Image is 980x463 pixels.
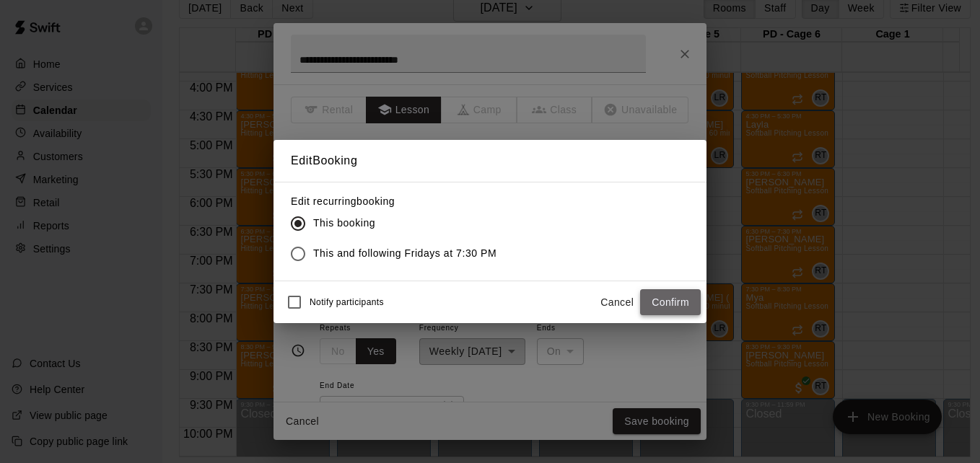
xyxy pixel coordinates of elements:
h2: Edit Booking [274,140,706,182]
button: Cancel [594,289,640,316]
span: This booking [313,216,375,231]
span: This and following Fridays at 7:30 PM [313,246,496,261]
button: Confirm [640,289,701,316]
label: Edit recurring booking [291,194,508,208]
span: Notify participants [310,297,384,307]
